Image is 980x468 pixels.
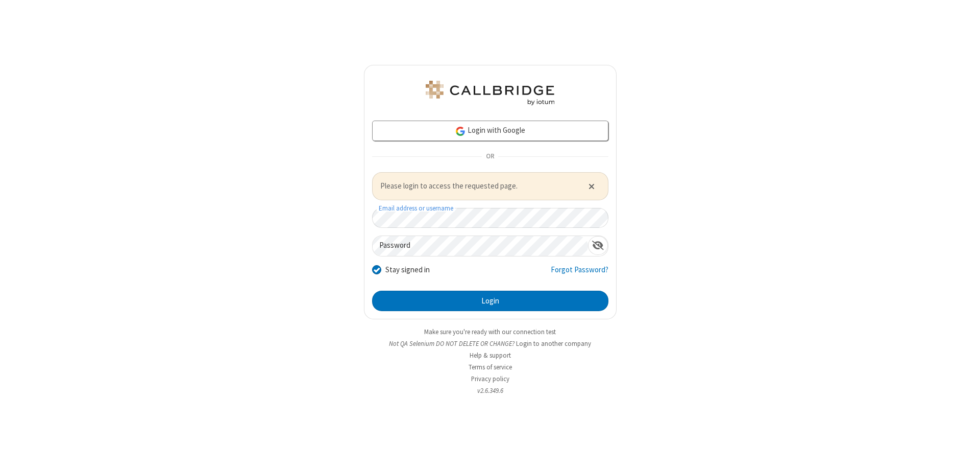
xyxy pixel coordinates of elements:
[551,264,608,284] a: Forgot Password?
[364,339,617,348] li: Not QA Selenium DO NOT DELETE OR CHANGE?
[471,375,509,383] a: Privacy policy
[373,236,588,256] input: Password
[482,150,498,164] span: OR
[372,121,608,141] a: Login with Google
[470,351,511,360] a: Help & support
[364,386,617,395] li: v2.6.349.6
[424,81,556,105] img: QA Selenium DO NOT DELETE OR CHANGE
[372,291,608,311] button: Login
[372,208,608,228] input: Email address or username
[385,264,430,276] label: Stay signed in
[380,180,576,192] span: Please login to access the requested page.
[516,339,591,348] button: Login to another company
[469,363,512,371] a: Terms of service
[583,178,600,194] button: Close alert
[455,126,466,137] img: google-icon.png
[588,236,608,255] div: Show password
[424,327,556,336] a: Make sure you're ready with our connection test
